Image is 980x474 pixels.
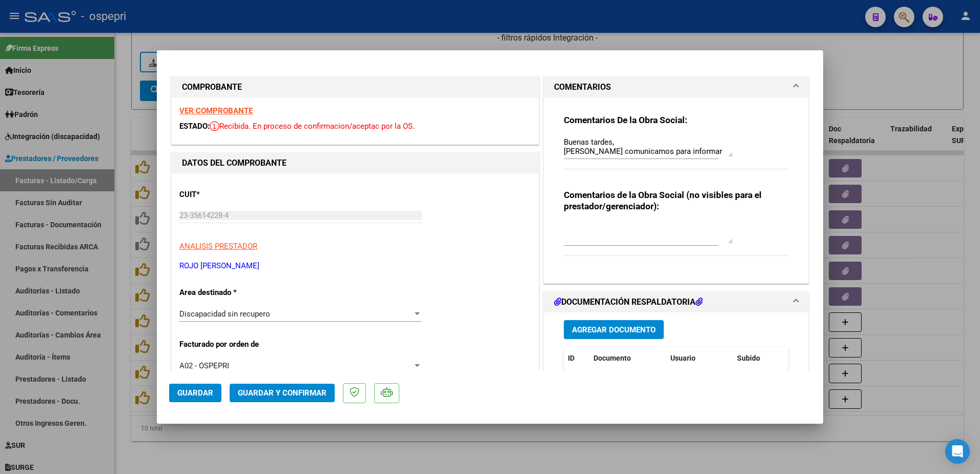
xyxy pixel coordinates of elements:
[179,106,253,115] a: VER COMPROBANTE
[594,354,631,362] span: Documento
[179,339,285,350] p: Facturado por orden de
[179,260,531,272] p: ROJO [PERSON_NAME]
[564,190,762,211] strong: Comentarios de la Obra Social (no visibles para el prestador/gerenciador):
[554,81,611,93] h1: COMENTARIOS
[554,296,703,308] h1: DOCUMENTACIÓN RESPALDATORIA
[182,158,287,168] strong: DATOS DEL COMPROBANTE
[238,388,326,398] span: Guardar y Confirmar
[230,384,335,402] button: Guardar y Confirmar
[177,388,213,398] span: Guardar
[737,354,760,362] span: Subido
[568,354,575,362] span: ID
[564,115,687,125] strong: Comentarios De la Obra Social:
[544,77,808,97] mat-expansion-panel-header: COMENTARIOS
[179,122,210,131] span: ESTADO:
[589,347,666,369] datatable-header-cell: Documento
[179,242,257,251] span: ANALISIS PRESTADOR
[564,347,589,369] datatable-header-cell: ID
[182,82,242,92] strong: COMPROBANTE
[784,347,835,369] datatable-header-cell: Acción
[564,320,664,339] button: Agregar Documento
[945,439,970,464] div: Open Intercom Messenger
[169,384,221,402] button: Guardar
[179,287,285,299] p: Area destinado *
[670,354,696,362] span: Usuario
[210,122,415,131] span: Recibida. En proceso de confirmacion/aceptac por la OS.
[544,292,808,312] mat-expansion-panel-header: DOCUMENTACIÓN RESPALDATORIA
[572,325,656,334] span: Agregar Documento
[179,189,285,201] p: CUIT
[544,97,808,283] div: COMENTARIOS
[733,347,784,369] datatable-header-cell: Subido
[666,347,733,369] datatable-header-cell: Usuario
[179,361,229,370] span: A02 - OSPEPRI
[179,309,270,319] span: Discapacidad sin recupero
